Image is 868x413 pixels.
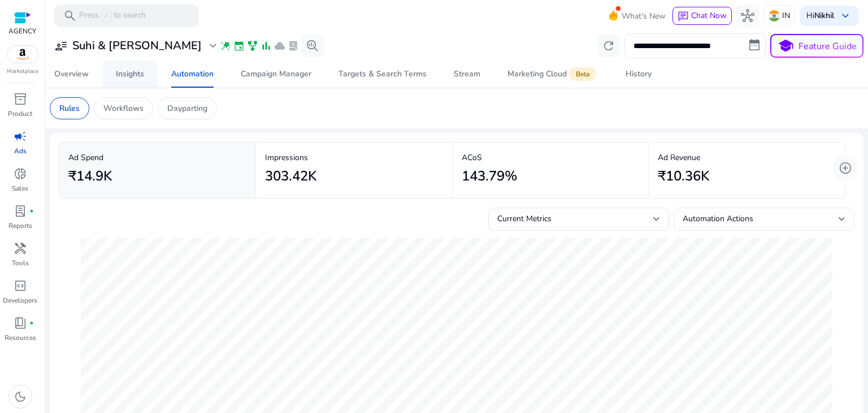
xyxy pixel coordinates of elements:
span: What's New [622,6,666,26]
p: AGENCY [8,26,36,36]
span: expand_more [206,39,220,53]
p: Reports [8,221,32,231]
p: Marketplace [7,67,38,76]
span: Beta [569,67,596,81]
h2: 143.79% [462,168,517,184]
h2: 303.42K [265,168,316,184]
span: inventory_2 [14,92,27,106]
button: hub [736,5,759,27]
span: Current Metrics [497,213,552,224]
p: Press to search [79,10,146,22]
p: IN [782,6,790,25]
div: Marketing Cloud [507,70,598,79]
span: code_blocks [14,279,27,292]
button: add_circle [834,157,857,179]
button: refresh [597,35,620,57]
img: in.svg [769,10,780,21]
span: event [233,40,245,51]
p: Rules [59,102,80,114]
p: Workflows [103,102,144,114]
span: family_history [247,40,258,51]
span: add_circle [839,161,852,175]
span: search [63,9,77,23]
p: Ad Spend [68,152,246,164]
p: Feature Guide [798,40,857,53]
span: wand_stars [220,40,231,51]
span: Chat Now [691,10,727,21]
p: Product [8,109,32,119]
div: Automation [171,70,214,78]
p: Ad Revenue [658,152,836,164]
span: hub [741,9,754,23]
h3: Suhi & [PERSON_NAME] [72,39,202,53]
img: amazon.svg [7,46,38,63]
span: search_insights [306,39,319,53]
span: refresh [602,39,615,53]
p: Dayparting [167,102,207,114]
button: chatChat Now [672,7,732,25]
span: lab_profile [288,40,299,51]
p: Hi [806,12,834,20]
div: Overview [54,70,89,78]
div: History [626,70,652,78]
span: handyman [14,242,27,255]
span: campaign [14,130,27,143]
p: Resources [5,333,36,343]
div: Stream [454,70,480,78]
span: fiber_manual_record [29,209,34,213]
span: lab_profile [14,204,27,218]
span: fiber_manual_record [29,321,34,325]
h2: ₹14.9K [68,168,112,184]
span: donut_small [14,167,27,180]
button: schoolFeature Guide [770,34,863,58]
p: Impressions [265,152,443,164]
h2: ₹10.36K [658,168,709,184]
span: book_4 [14,316,27,330]
p: ACoS [462,152,640,164]
b: Nikhil [814,10,834,21]
span: / [101,10,111,22]
div: Campaign Manager [241,70,311,78]
span: dark_mode [14,390,27,403]
button: search_insights [301,35,324,57]
span: user_attributes [54,39,68,53]
p: Sales [12,183,28,193]
span: chat [678,11,689,22]
div: Targets & Search Terms [338,70,427,78]
span: bar_chart [261,40,272,51]
p: Tools [12,258,29,268]
span: Automation Actions [683,213,753,224]
span: school [778,38,794,54]
span: keyboard_arrow_down [839,9,852,23]
div: Insights [116,70,144,78]
span: cloud [274,40,285,51]
p: Developers [3,295,37,306]
p: Ads [14,146,27,156]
